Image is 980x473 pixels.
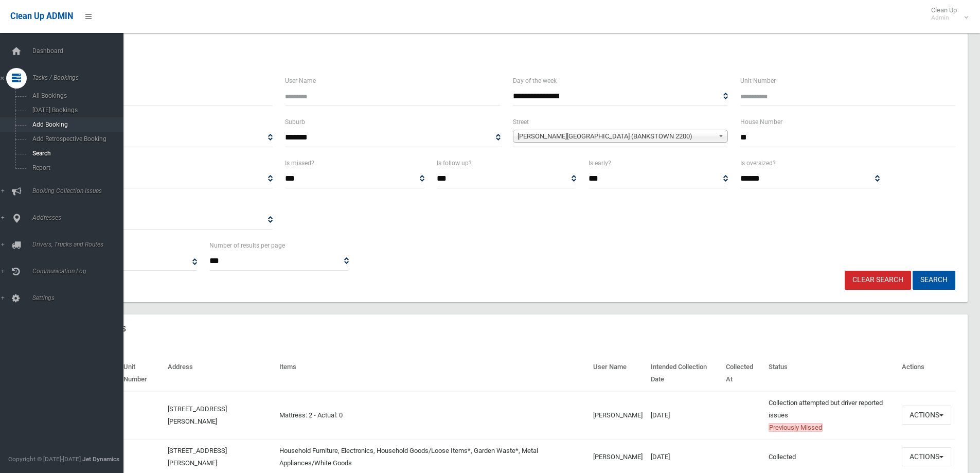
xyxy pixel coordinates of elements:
[513,75,557,86] label: Day of the week
[769,423,823,432] span: Previously Missed
[647,356,722,391] th: Intended Collection Date
[119,356,163,391] th: Unit Number
[285,157,314,169] label: Is missed?
[740,116,782,128] label: House Number
[29,241,131,248] span: Drivers, Trucks and Routes
[29,121,122,128] span: Add Booking
[164,356,276,391] th: Address
[285,116,305,128] label: Suburb
[589,157,611,169] label: Is early?
[29,150,122,157] span: Search
[437,157,472,169] label: Is follow up?
[764,391,898,440] td: Collection attempted but driver reported issues
[29,164,122,171] span: Report
[29,92,122,99] span: All Bookings
[926,6,967,22] span: Clean Up
[913,271,955,290] button: Search
[29,268,131,275] span: Communication Log
[29,187,131,195] span: Booking Collection Issues
[740,157,776,169] label: Is oversized?
[29,47,131,55] span: Dashboard
[931,14,957,22] small: Admin
[275,356,589,391] th: Items
[29,135,122,143] span: Add Retrospective Booking
[845,271,911,290] a: Clear Search
[285,75,316,86] label: User Name
[647,391,722,440] td: [DATE]
[722,356,764,391] th: Collected At
[589,356,647,391] th: User Name
[740,75,776,86] label: Unit Number
[82,456,119,463] strong: Jet Dynamics
[898,356,955,391] th: Actions
[275,391,589,440] td: Mattress: 2 - Actual: 0
[29,214,131,221] span: Addresses
[8,456,81,463] span: Copyright © [DATE]-[DATE]
[29,294,131,302] span: Settings
[168,405,227,425] a: [STREET_ADDRESS][PERSON_NAME]
[168,447,227,467] a: [STREET_ADDRESS][PERSON_NAME]
[29,107,122,114] span: [DATE] Bookings
[29,74,131,81] span: Tasks / Bookings
[518,130,714,143] span: [PERSON_NAME][GEOGRAPHIC_DATA] (BANKSTOWN 2200)
[764,356,898,391] th: Status
[902,447,951,466] button: Actions
[10,11,73,21] span: Clean Up ADMIN
[902,406,951,425] button: Actions
[513,116,529,128] label: Street
[209,240,285,251] label: Number of results per page
[589,391,647,440] td: [PERSON_NAME]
